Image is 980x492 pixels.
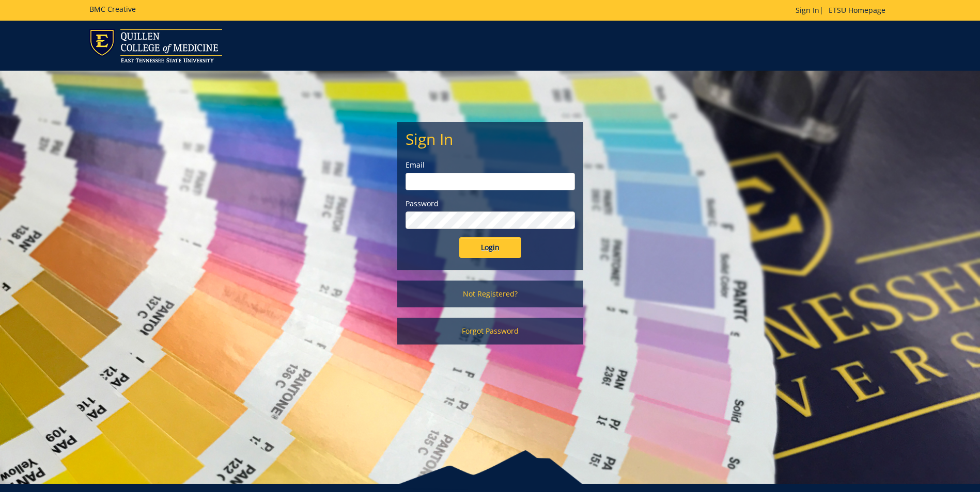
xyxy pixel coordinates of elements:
[397,318,583,345] a: Forgot Password
[406,130,575,147] h2: Sign In
[89,29,222,62] img: ETSU logo
[796,5,819,15] a: Sign In
[406,199,575,209] label: Password
[796,5,891,15] p: |
[406,160,575,170] label: Email
[459,237,521,258] input: Login
[89,5,136,13] h5: BMC Creative
[823,5,891,15] a: ETSU Homepage
[397,281,583,307] a: Not Registered?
